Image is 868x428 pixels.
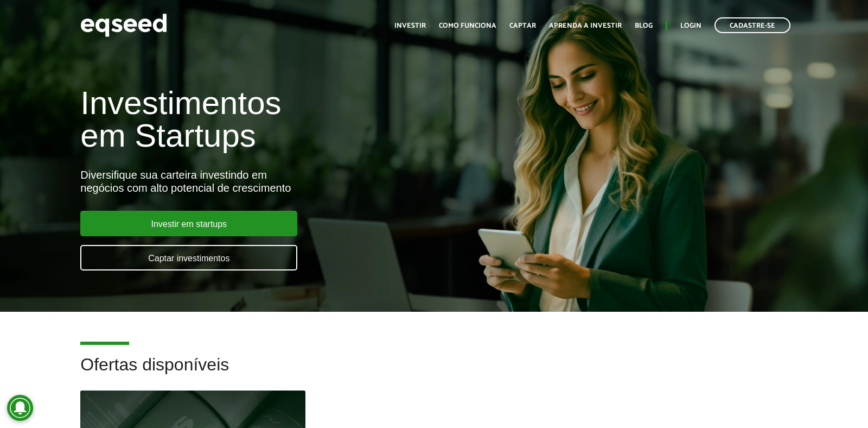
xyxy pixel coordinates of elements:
[80,87,498,152] h1: Investimentos em Startups
[635,22,653,29] a: Blog
[80,11,167,40] img: EqSeed
[680,22,701,29] a: Login
[80,355,787,391] h2: Ofertas disponíveis
[714,17,790,33] a: Cadastre-se
[439,22,496,29] a: Como funciona
[80,245,297,270] a: Captar investimentos
[394,22,426,29] a: Investir
[549,22,622,29] a: Aprenda a investir
[80,168,498,194] div: Diversifique sua carteira investindo em negócios com alto potencial de crescimento
[509,22,536,29] a: Captar
[80,211,297,236] a: Investir em startups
